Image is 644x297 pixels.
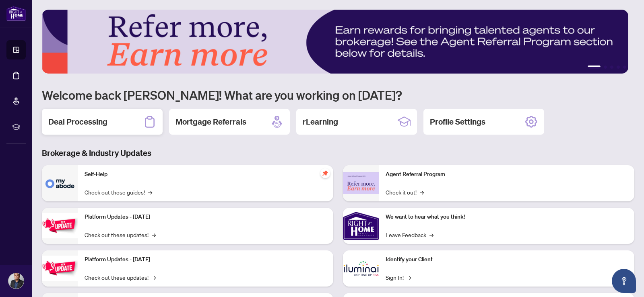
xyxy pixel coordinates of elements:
a: Leave Feedback→ [386,230,433,239]
p: Self-Help [85,170,327,179]
img: Self-Help [42,165,78,201]
h2: Profile Settings [430,116,485,127]
img: Platform Updates - July 21, 2025 [42,213,78,238]
img: Slide 0 [42,10,628,74]
button: Open asap [612,269,636,293]
button: 5 [623,66,626,69]
span: → [407,273,411,282]
button: 2 [604,66,607,69]
button: 1 [588,66,601,69]
span: → [420,188,424,197]
img: We want to hear what you think! [343,208,379,244]
span: → [152,230,156,239]
img: Agent Referral Program [343,172,379,194]
img: Platform Updates - July 8, 2025 [42,256,78,281]
h3: Brokerage & Industry Updates [42,147,634,159]
p: Platform Updates - [DATE] [85,213,327,221]
img: Profile Icon [8,273,24,289]
p: We want to hear what you think! [386,213,628,221]
a: Check out these updates!→ [85,273,156,282]
p: Platform Updates - [DATE] [85,255,327,264]
span: → [148,188,152,197]
h2: Deal Processing [48,116,107,127]
button: 3 [610,66,613,69]
h2: Mortgage Referrals [175,116,246,127]
a: Sign In!→ [386,273,411,282]
p: Identify your Client [386,255,628,264]
h1: Welcome back [PERSON_NAME]! What are you working on [DATE]? [42,87,634,102]
a: Check out these guides!→ [85,188,152,197]
p: Agent Referral Program [386,170,628,179]
a: Check out these updates!→ [85,230,156,239]
button: 4 [617,66,620,69]
span: → [152,273,156,282]
h2: rLearning [303,116,338,127]
span: → [429,230,433,239]
img: logo [6,6,26,21]
a: Check it out!→ [386,188,424,197]
span: pushpin [320,168,330,178]
img: Identify your Client [343,250,379,287]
